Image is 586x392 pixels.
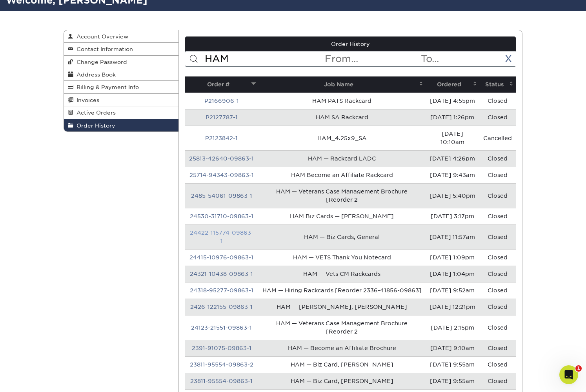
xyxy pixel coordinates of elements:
[64,119,178,131] a: Order History
[479,340,516,356] td: Closed
[258,266,426,282] td: HAM — Vets CM Rackcards
[479,224,516,249] td: Closed
[258,340,426,356] td: HAM — Become an Affiliate Brochure
[479,150,516,167] td: Closed
[190,271,253,277] a: 24321-10438-09863-1
[479,249,516,266] td: Closed
[191,325,252,331] a: 24123-21551-09863-1
[190,304,253,310] a: 2426-122155-09863-1
[73,46,133,52] span: Contact Information
[190,230,253,244] a: 24422-115774-09863-1
[426,150,479,167] td: [DATE] 4:26pm
[64,68,178,81] a: Address Book
[426,126,479,150] td: [DATE] 10:10am
[426,315,479,340] td: [DATE] 2:15pm
[258,224,426,249] td: HAM — Biz Cards, General
[73,59,127,65] span: Change Password
[505,53,512,64] a: X
[190,287,253,294] a: 24318-95277-09863-1
[426,224,479,249] td: [DATE] 11:57am
[575,365,582,372] span: 1
[426,282,479,299] td: [DATE] 9:52am
[420,51,516,66] input: To...
[426,299,479,315] td: [DATE] 12:21pm
[185,36,516,51] a: Order History
[479,373,516,389] td: Closed
[426,109,479,126] td: [DATE] 1:26pm
[479,183,516,208] td: Closed
[258,77,426,93] th: Job Name
[64,56,178,68] a: Change Password
[479,167,516,183] td: Closed
[258,109,426,126] td: HAM SA Rackcard
[204,98,239,104] a: P2166906-1
[73,97,99,103] span: Invoices
[426,183,479,208] td: [DATE] 5:40pm
[73,71,116,78] span: Address Book
[426,356,479,373] td: [DATE] 9:55am
[64,43,178,55] a: Contact Information
[258,93,426,109] td: HAM PATS Rackcard
[479,299,516,315] td: Closed
[479,126,516,150] td: Cancelled
[73,33,128,40] span: Account Overview
[479,282,516,299] td: Closed
[258,315,426,340] td: HAM — Veterans Case Management Brochure [Reorder 2
[559,365,578,384] iframe: Intercom live chat
[205,135,238,141] a: P2123842-1
[64,106,178,119] a: Active Orders
[479,77,516,93] th: Status
[206,114,238,120] a: P2127787-1
[258,282,426,299] td: HAM — Hiring Rackcards [Reorder 2336-41856-09863]
[426,340,479,356] td: [DATE] 9:10am
[190,361,253,368] a: 23811-95554-09863-2
[190,213,253,219] a: 24530-31710-09863-1
[426,249,479,266] td: [DATE] 1:09pm
[479,109,516,126] td: Closed
[258,299,426,315] td: HAM — [PERSON_NAME], [PERSON_NAME]
[479,208,516,224] td: Closed
[479,93,516,109] td: Closed
[73,109,116,116] span: Active Orders
[190,378,253,384] a: 23811-95554-09863-1
[258,167,426,183] td: HAM Become an Affiliate Rackcard
[426,77,479,93] th: Ordered
[258,183,426,208] td: HAM — Veterans Case Management Brochure [Reorder 2
[185,77,258,93] th: Order #
[258,249,426,266] td: HAM — VETS Thank You Notecard
[73,122,115,129] span: Order History
[191,193,252,199] a: 2485-54061-09863-1
[324,51,420,66] input: From...
[426,373,479,389] td: [DATE] 9:55am
[479,266,516,282] td: Closed
[189,254,253,261] a: 24415-10976-09863-1
[426,266,479,282] td: [DATE] 1:04pm
[189,155,254,162] a: 25813-42640-09863-1
[479,315,516,340] td: Closed
[64,81,178,93] a: Billing & Payment Info
[64,94,178,106] a: Invoices
[426,208,479,224] td: [DATE] 3:17pm
[258,373,426,389] td: HAM — Biz Card, [PERSON_NAME]
[426,167,479,183] td: [DATE] 9:43am
[258,150,426,167] td: HAM — Rackcard LADC
[64,30,178,43] a: Account Overview
[73,84,139,90] span: Billing & Payment Info
[426,93,479,109] td: [DATE] 4:55pm
[258,208,426,224] td: HAM Biz Cards — [PERSON_NAME]
[192,345,251,351] a: 2391-91075-09863-1
[204,51,324,66] input: Search Orders...
[189,172,254,178] a: 25714-94343-09863-1
[258,126,426,150] td: HAM_4.25x9_SA
[479,356,516,373] td: Closed
[258,356,426,373] td: HAM — Biz Card, [PERSON_NAME]
[2,368,67,389] iframe: Google Customer Reviews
